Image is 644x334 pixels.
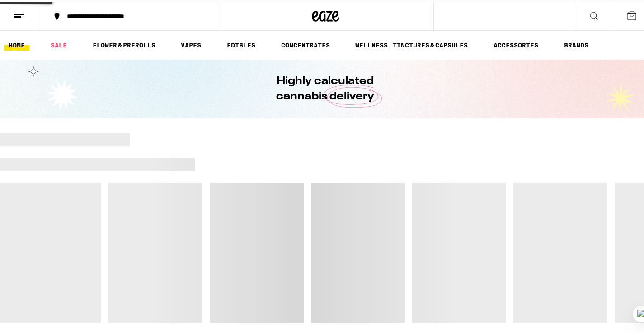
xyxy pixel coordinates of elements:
[251,72,400,103] h1: Highly calculated cannabis delivery
[351,38,472,49] a: WELLNESS, TINCTURES & CAPSULES
[559,38,593,49] a: BRANDS
[46,38,71,49] a: SALE
[4,38,29,49] a: HOME
[176,38,206,49] a: VAPES
[5,6,65,14] span: Hi. Need any help?
[88,38,160,49] a: FLOWER & PREROLLS
[222,38,260,49] a: EDIBLES
[277,38,334,49] a: CONCENTRATES
[489,38,543,49] a: ACCESSORIES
